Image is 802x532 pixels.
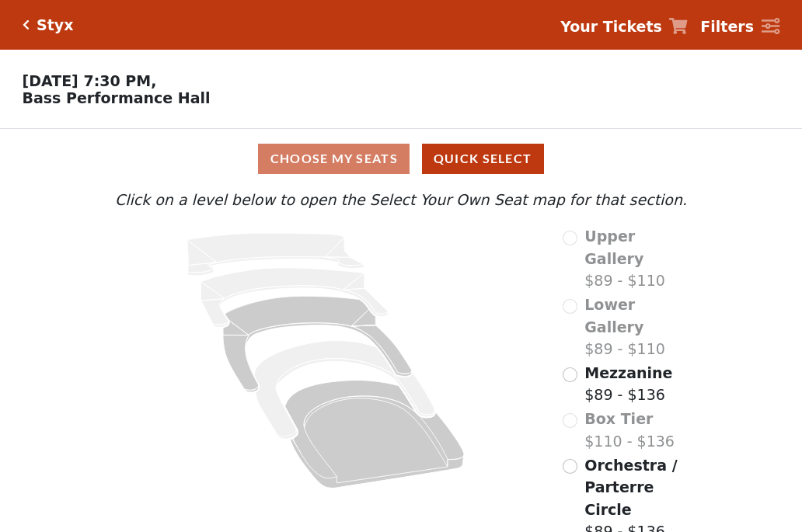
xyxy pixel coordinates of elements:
p: Click on a level below to open the Select Your Own Seat map for that section. [111,189,691,211]
h5: Styx [37,16,73,34]
span: Mezzanine [584,364,672,381]
button: Quick Select [422,144,544,174]
span: Box Tier [584,410,653,427]
a: Your Tickets [560,16,688,38]
a: Click here to go back to filters [23,19,30,30]
a: Filters [700,16,779,38]
label: $110 - $136 [584,408,675,452]
strong: Your Tickets [560,18,662,35]
path: Lower Gallery - Seats Available: 0 [201,268,389,327]
label: $89 - $136 [584,362,672,406]
label: $89 - $110 [584,225,691,292]
path: Upper Gallery - Seats Available: 0 [187,233,364,276]
path: Orchestra / Parterre Circle - Seats Available: 54 [285,381,465,489]
span: Lower Gallery [584,296,643,336]
span: Upper Gallery [584,228,643,267]
strong: Filters [700,18,754,35]
span: Orchestra / Parterre Circle [584,457,677,518]
label: $89 - $110 [584,294,691,360]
